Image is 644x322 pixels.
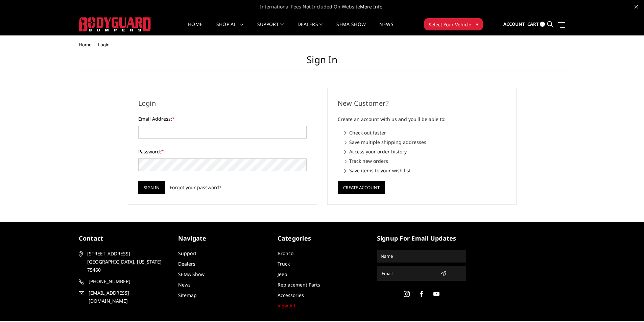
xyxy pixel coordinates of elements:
li: Save items to your wish list [344,167,506,174]
h5: signup for email updates [377,234,466,243]
a: SEMA Show [336,22,366,35]
a: Truck [278,261,290,267]
span: Select Your Vehicle [429,21,471,28]
a: News [178,281,191,288]
li: Access your order history [344,148,506,155]
h5: Navigate [178,234,267,243]
a: Jeep [278,271,287,277]
button: Create Account [338,181,385,194]
a: SEMA Show [178,271,205,277]
span: [PHONE_NUMBER] [89,277,167,286]
h1: Sign in [79,54,566,71]
a: Bronco [278,250,293,256]
a: Support [178,250,196,256]
h2: New Customer? [338,98,506,108]
h2: Login [138,98,307,108]
li: Check out faster [344,129,506,136]
span: ▾ [476,21,478,28]
span: [STREET_ADDRESS] [GEOGRAPHIC_DATA], [US_STATE] 75460 [87,250,166,274]
span: 0 [540,22,545,27]
a: Account [503,15,525,33]
input: Sign in [138,181,165,194]
span: Account [503,21,525,27]
input: Name [378,251,465,262]
input: Email [379,268,438,279]
li: Save multiple shipping addresses [344,139,506,146]
a: Forgot your password? [170,184,221,191]
li: Track new orders [344,157,506,165]
a: View All [278,302,295,309]
a: Sitemap [178,292,197,298]
a: Dealers [178,261,195,267]
a: Replacement Parts [278,281,320,288]
a: Support [257,22,284,35]
label: Email Address: [138,115,307,122]
a: Home [79,42,91,48]
a: shop all [216,22,244,35]
a: News [379,22,393,35]
h5: Categories [278,234,367,243]
a: [PHONE_NUMBER] [79,277,168,286]
img: BODYGUARD BUMPERS [79,17,151,31]
a: Dealers [297,22,323,35]
a: Home [188,22,202,35]
a: More Info [360,3,382,10]
a: Accessories [278,292,304,298]
span: Cart [527,21,539,27]
a: Cart 0 [527,15,545,33]
span: [EMAIL_ADDRESS][DOMAIN_NAME] [89,289,167,305]
button: Select Your Vehicle [424,18,483,30]
a: Create Account [338,183,385,190]
span: Login [98,42,110,48]
label: Password: [138,148,307,155]
a: [EMAIL_ADDRESS][DOMAIN_NAME] [79,289,168,305]
p: Create an account with us and you'll be able to: [338,115,506,123]
h5: contact [79,234,168,243]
